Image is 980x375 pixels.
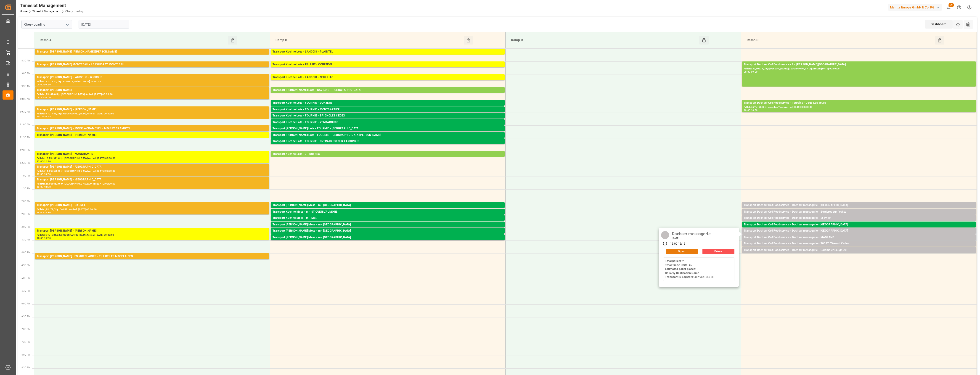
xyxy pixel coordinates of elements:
[273,216,503,220] div: Transport Kuehne Mess - m - MER
[37,92,267,96] div: Pallets: ,TU: 420,City: [GEOGRAPHIC_DATA],Arrival: [DATE] 00:00:00
[21,174,30,177] span: 1:00 PM
[64,21,71,28] button: open menu
[273,240,503,244] div: Pallets: ,TU: 10,City: [GEOGRAPHIC_DATA],Arrival: [DATE] 00:00:00
[665,259,713,279] div: : 2 : 46 : 3 : : 4ee9cc85875e
[21,290,30,292] span: 5:30 PM
[37,80,267,84] div: Pallets: 3,TU: 320,City: WISSOUS,Arrival: [DATE] 00:00:00
[273,137,503,141] div: Pallets: 1,TU: ,City: [GEOGRAPHIC_DATA][PERSON_NAME],Arrival: [DATE] 00:00:00
[665,259,681,263] b: Total pallets
[744,220,974,224] div: Pallets: 2,TU: ,City: St Priest,Arrival: [DATE] 00:00:00
[273,54,503,58] div: Pallets: 4,TU: 270,City: PLAINTEL,Arrival: [DATE] 00:00:00
[21,213,30,215] span: 2:30 PM
[273,114,503,118] div: Transport Kuehne Lots - FOURNIE - BRIGNOLES CEDEX
[32,10,60,13] a: Timeslot Management
[20,10,27,13] a: Home
[37,88,267,92] div: Transport [PERSON_NAME]
[44,186,51,188] div: 13:30
[944,2,954,13] button: show 28 new notifications
[43,84,44,86] div: -
[273,214,503,218] div: Pallets: ,TU: 6,City: [GEOGRAPHIC_DATA] L'AUMONE,Arrival: [DATE] 00:00:00
[273,112,503,116] div: Pallets: 4,TU: ,City: MONTBARTIER,Arrival: [DATE] 00:00:00
[44,211,51,214] div: 14:30
[37,259,267,263] div: Pallets: ,TU: 23,City: TILLOY LES MOFFLAINES,Arrival: [DATE] 00:00:00
[925,20,953,29] div: Dashboard
[744,67,974,71] div: Pallets: 32,TU: 31,City: [PERSON_NAME][GEOGRAPHIC_DATA],Arrival: [DATE] 00:00:00
[37,112,267,116] div: Pallets: 5,TU: 443,City: [GEOGRAPHIC_DATA],Arrival: [DATE] 00:00:00
[37,169,267,173] div: Pallets: 11,TU: 508,City: [GEOGRAPHIC_DATA],Arrival: [DATE] 00:00:00
[21,85,30,87] span: 9:30 AM
[744,240,974,244] div: Pallets: 1,TU: 40,City: [GEOGRAPHIC_DATA],Arrival: [DATE] 00:00:00
[273,229,503,233] div: Transport [PERSON_NAME] Mess - m - [GEOGRAPHIC_DATA]
[273,92,503,96] div: Pallets: 9,TU: ,City: [GEOGRAPHIC_DATA],Arrival: [DATE] 00:00:00
[37,182,267,186] div: Pallets: 21,TU: 662,City: [GEOGRAPHIC_DATA],Arrival: [DATE] 00:00:00
[37,152,267,156] div: Transport [PERSON_NAME] - MAUCHAMPS
[744,253,974,256] div: Pallets: 1,TU: 43,City: [GEOGRAPHIC_DATA],Arrival: [DATE] 00:00:00
[744,227,974,231] div: Pallets: 1,TU: 19,City: [GEOGRAPHIC_DATA],Arrival: [DATE] 00:00:00
[750,71,751,73] div: -
[273,144,503,148] div: Pallets: 2,TU: 441,City: ENTRAIGUES SUR LA SORGUE,Arrival: [DATE] 00:00:00
[744,248,974,253] div: Transport Dachser Cof Foodservice - Dachser messagerie - Colombier Saugnieu
[751,71,758,73] div: 09:30
[744,208,974,211] div: Pallets: 1,TU: 35,City: [GEOGRAPHIC_DATA],Arrival: [DATE] 00:00:00
[888,4,942,11] div: Melitta Europa GmbH & Co. KG
[273,80,503,84] div: Pallets: 3,TU: ,City: NEULLIAC,Arrival: [DATE] 00:00:00
[37,67,267,71] div: Pallets: ,TU: 95,City: [GEOGRAPHIC_DATA],Arrival: [DATE] 00:00:00
[665,272,699,275] b: Delivery Destination Name
[43,116,44,118] div: -
[744,229,974,233] div: Transport Dachser Cof Foodservice - Dachser messagerie - [GEOGRAPHIC_DATA]
[744,203,974,208] div: Transport Dachser Cof Foodservice - Dachser messagerie - [GEOGRAPHIC_DATA]
[37,62,267,67] div: Transport [PERSON_NAME] MONTCEAU - LE COUDRAY MONTCEAU
[273,107,503,112] div: Transport Kuehne Lots - FOURNIE - MONTBARTIER
[37,160,43,162] div: 12:00
[20,2,84,9] div: Timeslot Management
[273,156,503,160] div: Pallets: 3,TU: 983,City: RUFFEC,Arrival: [DATE] 00:00:00
[38,36,228,45] div: Ramp A
[509,36,699,45] div: Ramp C
[43,237,44,239] div: -
[744,246,974,250] div: Pallets: 1,TU: 25,City: 70047 / Vesoul Cedex,Arrival: [DATE] 00:00:00
[21,341,30,343] span: 7:30 PM
[44,116,51,118] div: 10:45
[20,149,30,151] span: 12:00 PM
[21,315,30,318] span: 6:30 PM
[44,96,51,98] div: 10:00
[745,36,935,45] div: Ramp D
[37,233,267,237] div: Pallets: 6,TU: 781,City: [GEOGRAPHIC_DATA],Arrival: [DATE] 00:00:00
[21,328,30,330] span: 7:00 PM
[670,230,712,237] div: Dachser messagerie
[37,50,267,54] div: Transport [PERSON_NAME] [PERSON_NAME] [PERSON_NAME]
[744,214,974,218] div: Pallets: 1,TU: 24,City: Borderes sur l'echez,Arrival: [DATE] 00:00:00
[273,222,503,227] div: Transport [PERSON_NAME] Mess - m - [GEOGRAPHIC_DATA]
[954,2,964,13] button: Help Center
[37,75,267,80] div: Transport [PERSON_NAME] - WISSOUS - WISSOUS
[273,125,503,129] div: Pallets: 3,TU: 372,City: [GEOGRAPHIC_DATA],Arrival: [DATE] 00:00:00
[21,72,30,75] span: 9:00 AM
[273,126,503,131] div: Transport [PERSON_NAME] Lots - FOURNIE - [GEOGRAPHIC_DATA]
[678,242,685,246] div: 15:15
[21,264,30,267] span: 4:30 PM
[37,203,267,208] div: Transport [PERSON_NAME] - CAUREL
[37,237,43,239] div: 15:00
[37,173,43,175] div: 12:30
[37,131,267,135] div: Pallets: 3,TU: 160,City: MOISSY-CRAMOYEL,Arrival: [DATE] 00:00:00
[37,133,267,137] div: Transport [PERSON_NAME] - [PERSON_NAME]
[273,131,503,135] div: Pallets: 4,TU: ,City: [GEOGRAPHIC_DATA],Arrival: [DATE] 00:00:00
[888,3,944,12] button: Melitta Europa GmbH & Co. KG
[744,101,974,105] div: Transport Dachser Cof Foodservice - Touraine - Joue Les Tours
[37,107,267,112] div: Transport [PERSON_NAME] - [PERSON_NAME]
[744,71,750,73] div: 08:30
[744,109,750,111] div: 10:00
[273,88,503,92] div: Transport [PERSON_NAME] Lots - GAVIGNET - [GEOGRAPHIC_DATA]
[37,137,267,141] div: Pallets: ,TU: 196,City: [GEOGRAPHIC_DATA],Arrival: [DATE] 00:00:00
[44,84,51,86] div: 09:30
[37,208,267,211] div: Pallets: ,TU: 72,City: CAUREL,Arrival: [DATE] 00:00:00
[43,160,44,162] div: -
[702,249,734,254] button: Delete
[744,241,974,246] div: Transport Dachser Cof Foodservice - Dachser messagerie - 70047 / Vesoul Cedex
[20,98,30,100] span: 10:00 AM
[273,210,503,214] div: Transport Kuehne Mess - m - ST OUEN L'AUMONE
[273,203,503,208] div: Transport [PERSON_NAME] Mess - m - [GEOGRAPHIC_DATA]
[43,96,44,98] div: -
[273,227,503,231] div: Pallets: ,TU: 4,City: [GEOGRAPHIC_DATA],Arrival: [DATE] 00:00:00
